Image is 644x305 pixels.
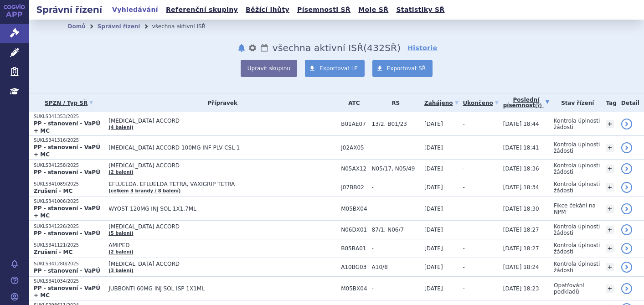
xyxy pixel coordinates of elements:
span: - [463,206,465,212]
a: detail [621,182,632,193]
span: J02AX05 [341,145,367,151]
a: + [606,244,614,253]
span: [DATE] 18:27 [503,245,539,252]
li: všechna aktivní ISŘ [152,20,217,33]
th: ATC [336,93,367,112]
span: [DATE] [424,227,443,233]
span: - [372,184,420,191]
a: Poslednípísemnost(?) [503,93,549,112]
a: Zahájeno [424,97,458,109]
a: detail [621,243,632,254]
p: SUKLS341006/2025 [34,198,104,205]
span: [DATE] 18:34 [503,184,539,191]
a: detail [621,203,632,214]
a: Exportovat LP [305,60,365,77]
a: (2 balení) [108,170,133,175]
button: nastavení [248,42,257,53]
span: [DATE] [424,145,443,151]
a: Vyhledávání [109,4,161,16]
span: [DATE] 18:41 [503,145,539,151]
strong: PP - stanovení - VaPÚ + MC [34,285,100,299]
p: SUKLS341258/2025 [34,162,104,169]
a: detail [621,142,632,153]
span: [MEDICAL_DATA] ACCORD [108,118,336,124]
span: [DATE] [424,245,443,252]
span: [MEDICAL_DATA] ACCORD [108,261,336,267]
span: WYOST 120MG INJ SOL 1X1,7ML [108,206,336,212]
span: A10BG03 [341,264,367,270]
span: - [463,285,465,292]
a: SPZN / Typ SŘ [34,97,104,109]
span: Kontrola úplnosti žádosti [554,162,600,175]
span: [DATE] [424,206,443,212]
span: Kontrola úplnosti žádosti [554,181,600,194]
span: A10/8 [372,264,420,270]
span: N05/17, N05/49 [372,165,420,172]
span: [DATE] 18:30 [503,206,539,212]
span: - [372,145,420,151]
span: [DATE] [424,285,443,292]
p: SUKLS341034/2025 [34,278,104,284]
a: Lhůty [260,42,269,53]
a: detail [621,163,632,174]
span: 13/2, B01/23 [372,121,420,127]
span: ( SŘ) [363,42,401,53]
p: SUKLS341121/2025 [34,242,104,248]
span: M05BX04 [341,206,367,212]
span: - [463,245,465,252]
p: SUKLS341226/2025 [34,223,104,230]
a: detail [621,283,632,294]
a: Písemnosti SŘ [294,4,353,16]
span: Kontrola úplnosti žádosti [554,242,600,255]
span: JUBBONTI 60MG INJ SOL ISP 1X1ML [108,285,336,292]
span: [MEDICAL_DATA] ACCORD 100MG INF PLV CSL 1 [108,145,336,151]
p: SUKLS341280/2025 [34,261,104,267]
span: B05BA01 [341,245,367,252]
strong: Zrušení - MC [34,188,72,194]
a: detail [621,262,632,273]
span: AMIPED [108,242,336,248]
span: Exportovat LP [319,65,358,72]
th: Tag [601,93,616,112]
span: Kontrola úplnosti žádosti [554,141,600,154]
a: (5 balení) [108,231,133,236]
span: [DATE] 18:44 [503,121,539,127]
strong: PP - stanovení - VaPÚ [34,268,100,274]
span: Exportovat SŘ [387,65,426,72]
a: (2 balení) [108,249,133,254]
span: M05BX04 [341,285,367,292]
span: - [463,121,465,127]
span: Fikce čekání na NPM [554,202,596,215]
a: detail [621,224,632,235]
span: 87/1, N06/7 [372,227,420,233]
span: N05AX12 [341,165,367,172]
span: EFLUELDA, EFLUELDA TETRA, VAXIGRIP TETRA [108,181,336,187]
a: + [606,165,614,173]
span: - [372,285,420,292]
a: Domů [68,23,86,30]
a: Běžící lhůty [243,4,292,16]
strong: PP - stanovení - VaPÚ + MC [34,205,100,219]
a: + [606,183,614,191]
span: Kontrola úplnosti žádosti [554,118,600,130]
span: - [372,206,420,212]
a: (4 balení) [108,125,133,130]
span: [DATE] [424,184,443,191]
span: J07BB02 [341,184,367,191]
th: Detail [617,93,644,112]
span: [MEDICAL_DATA] ACCORD [108,162,336,169]
span: všechna aktivní ISŘ [273,42,363,53]
span: Kontrola úplnosti žádosti [554,261,600,274]
a: + [606,284,614,293]
a: Exportovat SŘ [372,60,433,77]
a: Referenční skupiny [163,4,241,16]
span: N06DX01 [341,227,367,233]
p: SUKLS341353/2025 [34,114,104,120]
strong: PP - stanovení - VaPÚ [34,169,100,176]
span: Opatřování podkladů [554,282,584,295]
a: + [606,226,614,234]
button: notifikace [237,42,246,53]
a: + [606,144,614,152]
span: - [372,245,420,252]
span: [DATE] [424,165,443,172]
